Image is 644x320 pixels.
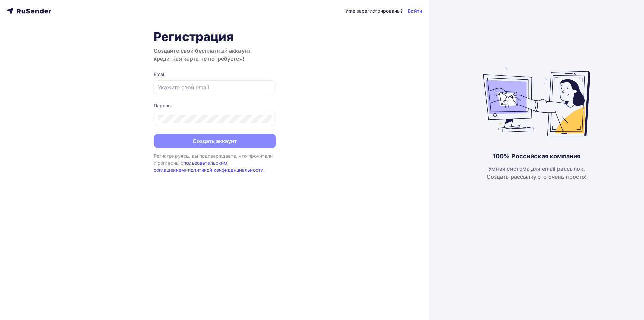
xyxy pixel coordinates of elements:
div: Умная система для email рассылок. Создать рассылку это очень просто! [487,165,587,181]
input: Укажите свой email [158,83,272,91]
div: Пароль [154,102,276,109]
a: Войти [408,8,422,14]
div: Регистрируясь, вы подтверждаете, что прочитали и согласны с и . [154,153,276,173]
div: Email [154,71,276,78]
button: Создать аккаунт [154,134,276,148]
h3: Создайте свой бесплатный аккаунт, кредитная карта не потребуется! [154,47,276,63]
div: 100% Российская компания [493,152,580,161]
div: Уже зарегистрированы? [345,8,403,14]
h1: Регистрация [154,29,276,44]
a: политикой конфиденциальности [188,167,263,173]
a: пользовательским соглашением [154,160,228,172]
